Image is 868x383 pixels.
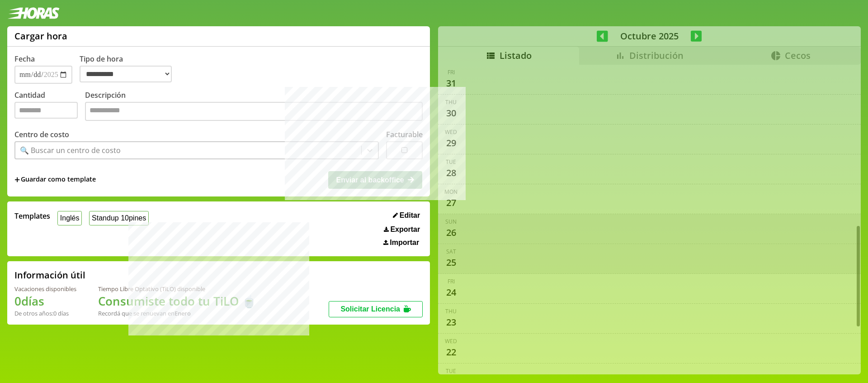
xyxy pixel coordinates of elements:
button: Inglés [57,211,82,225]
span: Importar [390,239,419,247]
b: Enero [175,309,191,317]
div: Recordá que se renuevan en [98,309,256,317]
div: Tiempo Libre Optativo (TiLO) disponible [98,285,256,293]
span: Exportar [390,225,420,234]
button: Standup 10pines [89,211,149,225]
h1: Consumiste todo tu TiLO 🍵 [98,293,256,309]
textarea: Descripción [85,102,423,121]
h2: Información útil [14,269,85,281]
select: Tipo de hora [80,66,172,82]
h1: 0 días [14,293,76,309]
label: Cantidad [14,90,85,123]
label: Facturable [386,129,423,139]
div: 🔍 Buscar un centro de costo [20,145,121,155]
label: Tipo de hora [80,54,179,84]
button: Exportar [381,225,423,234]
div: De otros años: 0 días [14,309,76,317]
label: Centro de costo [14,129,69,139]
img: logotipo [7,7,60,19]
h1: Cargar hora [14,30,67,42]
span: +Guardar como template [14,175,96,185]
span: + [14,175,20,185]
span: Solicitar Licencia [340,305,400,313]
span: Editar [400,211,420,220]
label: Descripción [85,90,423,123]
span: Templates [14,211,50,221]
button: Editar [390,211,423,220]
input: Cantidad [14,102,78,119]
div: Vacaciones disponibles [14,285,76,293]
label: Fecha [14,54,35,64]
button: Solicitar Licencia [329,301,423,317]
